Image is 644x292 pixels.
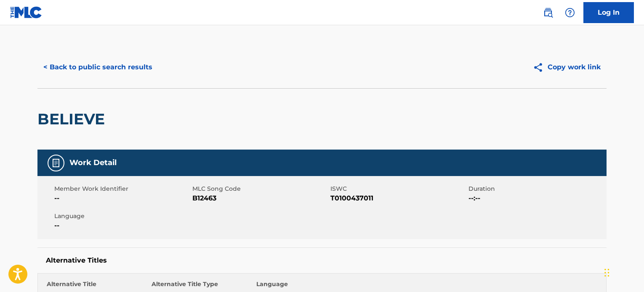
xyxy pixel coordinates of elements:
[37,57,158,78] button: < Back to public search results
[583,2,634,23] a: Log In
[51,158,61,168] img: Work Detail
[54,193,190,203] span: --
[468,193,604,203] span: --:--
[54,184,190,193] span: Member Work Identifier
[527,57,607,78] button: Copy work link
[540,4,556,21] a: Public Search
[10,6,43,18] img: MLC Logo
[543,8,553,18] img: search
[604,260,609,285] div: Drag
[46,256,598,265] h5: Alternative Titles
[602,252,644,292] iframe: Chat Widget
[330,184,466,193] span: ISWC
[54,221,190,231] span: --
[192,193,328,203] span: B12463
[54,212,190,221] span: Language
[562,4,578,21] div: Help
[533,62,548,73] img: Copy work link
[69,158,117,168] h5: Work Detail
[565,8,575,18] img: help
[330,193,466,203] span: T0100437011
[37,110,109,129] h2: BELIEVE
[192,184,328,193] span: MLC Song Code
[468,184,604,193] span: Duration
